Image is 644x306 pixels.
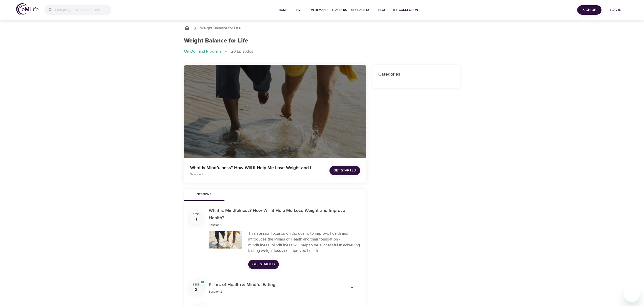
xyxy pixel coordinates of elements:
span: Blog [376,7,388,13]
h6: What is Mindfulness? How Will it Help Me Lose Weight and Improve Health? [209,207,360,222]
span: 1% Challenge [351,7,372,13]
span: Sign Up [579,7,599,13]
span: Get Started [334,167,356,174]
p: What is Mindfulness? How Will it Help Me Lose Weight and Improve Health? [190,164,316,171]
div: 2 [195,287,198,293]
img: logo [16,3,38,15]
iframe: Button to launch messaging window [624,286,640,302]
input: Find programs, teachers, etc... [55,5,111,15]
p: On-Demand Program [184,49,221,54]
p: Weight Balance for Life [200,25,241,31]
span: Session 2 [209,290,222,294]
h6: Pillars of Health & Mindful Eating [209,281,275,289]
span: Log in [606,7,626,13]
button: Sign Up [577,5,601,15]
span: Sessions [187,192,221,197]
p: 20 Episodes [231,49,253,54]
button: Get Started [329,166,360,175]
div: Sess [193,212,200,216]
h6: Categories [378,71,454,78]
span: Live [293,7,305,13]
div: 1 [196,216,197,222]
nav: breadcrumb [184,25,460,31]
span: Get Started [252,261,275,268]
span: On-Demand [309,7,328,13]
button: Log in [604,5,628,15]
span: Teachers [332,7,347,13]
div: Sess [193,283,200,287]
span: Session 1 [209,223,221,227]
button: Get Started [248,260,279,269]
h1: Weight Balance for Life [184,37,248,45]
p: Session 1 [190,172,316,177]
span: The Connection [392,7,418,13]
span: Home [277,7,289,13]
nav: breadcrumb [184,49,460,55]
div: This session focuses on the desire to improve health and introduces the Pillars of Health and the... [248,231,360,254]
